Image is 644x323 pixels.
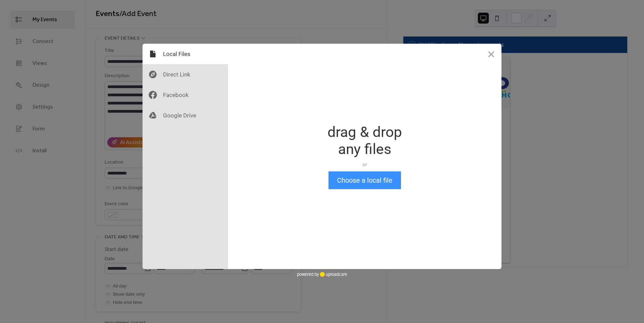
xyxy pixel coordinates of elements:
div: Google Drive [143,105,228,126]
button: Close [481,44,501,64]
div: or [327,161,402,168]
a: uploadcare [319,272,347,277]
button: Choose a local file [328,171,401,189]
div: drag & drop any files [327,124,402,158]
div: Local Files [143,44,228,64]
div: powered by [297,269,347,279]
div: Facebook [143,85,228,105]
div: Direct Link [143,64,228,85]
